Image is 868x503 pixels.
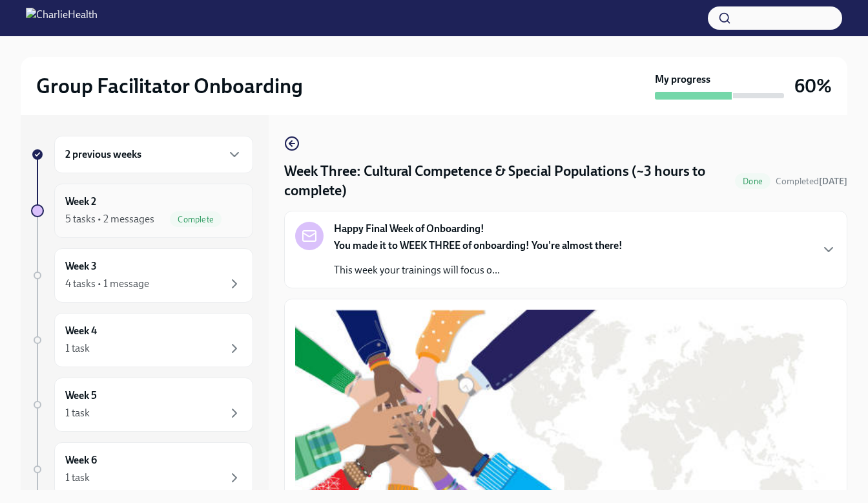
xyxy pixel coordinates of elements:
a: Week 51 task [31,378,253,432]
h6: 2 previous weeks [65,147,141,162]
span: September 25th, 2025 16:27 [776,175,847,187]
strong: Happy Final Week of Onboarding! [334,222,484,236]
div: 1 task [65,341,90,356]
div: 1 task [65,406,90,420]
h4: Week Three: Cultural Competence & Special Populations (~3 hours to complete) [284,162,730,200]
div: 2 previous weeks [54,136,253,173]
strong: My progress [655,72,710,87]
strong: [DATE] [819,176,847,187]
strong: You made it to WEEK THREE of onboarding! You're almost there! [334,239,623,251]
a: Week 34 tasks • 1 message [31,248,253,303]
div: 4 tasks • 1 message [65,277,149,291]
h2: Group Facilitator Onboarding [36,73,303,99]
a: Week 25 tasks • 2 messagesComplete [31,184,253,238]
h6: Week 5 [65,389,97,403]
h6: Week 2 [65,195,96,209]
span: Completed [776,176,847,187]
img: CharlieHealth [26,8,98,28]
h6: Week 4 [65,324,97,338]
div: 5 tasks • 2 messages [65,212,154,226]
h6: Week 6 [65,453,97,467]
span: Complete [170,215,222,224]
div: 1 task [65,471,90,485]
h6: Week 3 [65,259,97,273]
a: Week 41 task [31,313,253,367]
span: Done [735,177,770,186]
a: Week 61 task [31,442,253,497]
h3: 60% [794,74,832,98]
p: This week your trainings will focus o... [334,263,623,277]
